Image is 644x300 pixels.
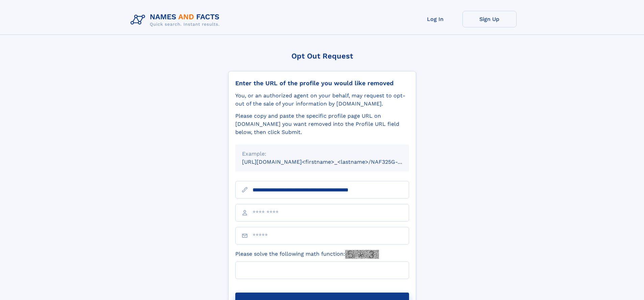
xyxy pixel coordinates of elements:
div: Please copy and paste the specific profile page URL on [DOMAIN_NAME] you want removed into the Pr... [235,112,409,136]
div: You, or an authorized agent on your behalf, may request to opt-out of the sale of your informatio... [235,92,409,108]
img: Logo Names and Facts [128,11,225,29]
div: Enter the URL of the profile you would like removed [235,79,409,87]
label: Please solve the following math function: [235,250,379,259]
a: Log In [408,11,462,27]
div: Opt Out Request [228,52,416,60]
a: Sign Up [462,11,517,27]
div: Example: [242,150,402,158]
small: [URL][DOMAIN_NAME]<firstname>_<lastname>/NAF325G-xxxxxxxx [242,159,422,165]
